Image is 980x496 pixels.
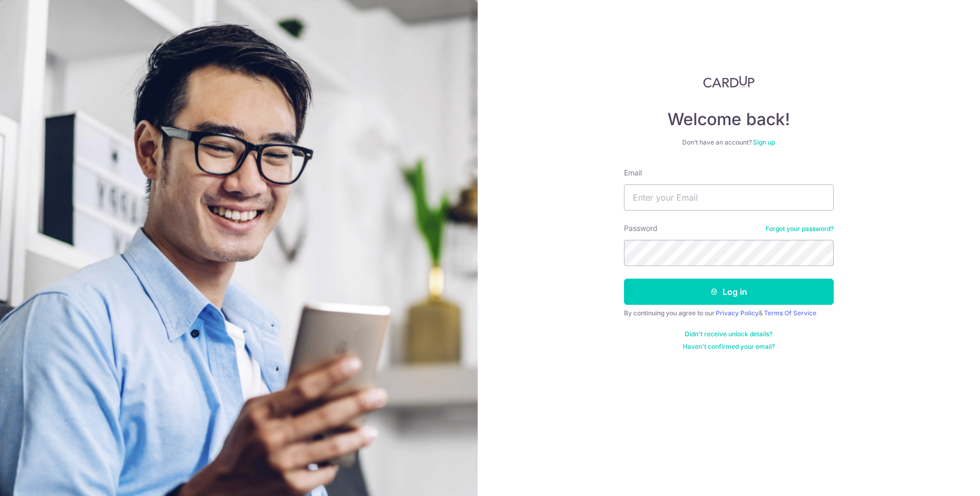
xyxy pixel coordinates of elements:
[685,330,772,338] a: Didn't receive unlock details?
[624,223,658,234] label: Password
[753,138,775,146] a: Sign up
[716,309,759,317] a: Privacy Policy
[624,109,834,130] h4: Welcome back!
[764,309,816,317] a: Terms Of Service
[624,309,834,317] div: By continuing you agree to our &
[624,168,642,178] label: Email
[766,225,834,233] a: Forgot your password?
[683,343,775,351] a: Haven't confirmed your email?
[703,75,755,88] img: CardUp Logo
[624,279,834,305] button: Log in
[624,138,834,147] div: Don’t have an account?
[624,184,834,211] input: Enter your Email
